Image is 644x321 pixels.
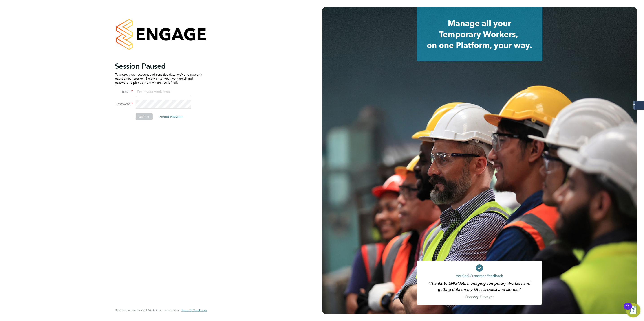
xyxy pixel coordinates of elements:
[181,308,207,312] span: Terms & Conditions
[115,308,207,312] span: By accessing and using ENGAGE you agree to our
[626,303,640,317] button: Open Resource Center, 11 new notifications
[156,113,187,120] button: Forgot Password
[115,61,203,70] h2: Session Paused
[115,89,133,94] label: Email
[136,113,153,120] button: Sign In
[136,88,191,96] input: Enter your work email...
[181,308,207,312] a: Terms & Conditions
[115,102,133,106] label: Password
[626,306,630,312] div: 11
[115,72,203,85] p: To protect your account and sensitive data, we've temporarily paused your session. Simply enter y...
